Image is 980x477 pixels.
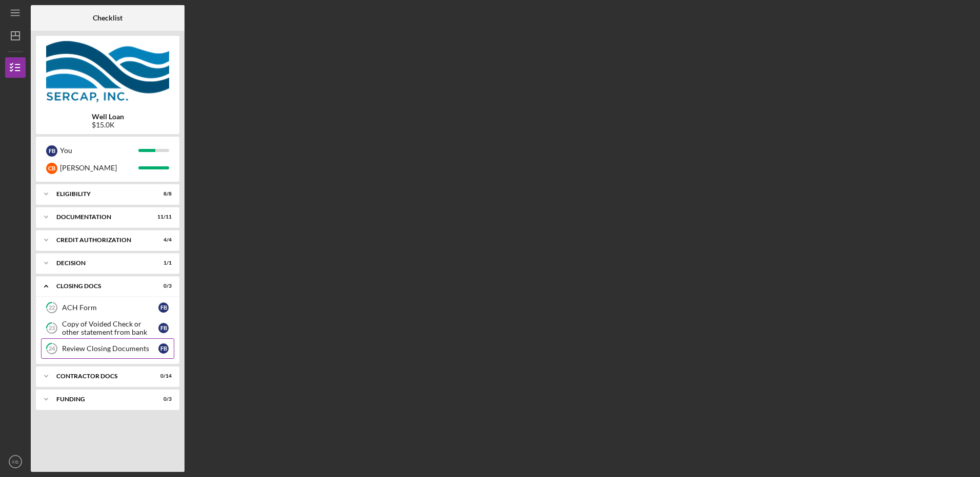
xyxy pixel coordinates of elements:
div: You [60,142,138,159]
button: FB [5,451,26,472]
b: Well Loan [92,113,124,121]
div: Eligibility [56,191,146,197]
tspan: 23 [49,325,55,332]
div: Documentation [56,214,146,220]
div: [PERSON_NAME] [60,159,138,177]
div: Review Closing Documents [62,344,158,353]
div: F B [46,145,57,157]
div: C B [46,163,57,174]
div: CREDIT AUTHORIZATION [56,237,146,243]
div: 1 / 1 [153,260,172,266]
img: Product logo [36,41,179,102]
a: 22ACH FormFB [41,297,174,318]
a: 23Copy of Voided Check or other statement from bankFB [41,318,174,338]
tspan: 24 [49,345,55,352]
text: FB [12,459,18,465]
div: 0 / 3 [153,283,172,289]
div: 8 / 8 [153,191,172,197]
div: 11 / 11 [153,214,172,220]
b: Checklist [93,14,122,22]
div: F B [158,323,169,333]
div: Funding [56,396,146,402]
div: Contractor Docs [56,373,146,379]
tspan: 22 [49,305,55,311]
div: 4 / 4 [153,237,172,243]
div: Decision [56,260,146,266]
div: $15.0K [92,121,124,129]
div: F B [158,302,169,313]
a: 24Review Closing DocumentsFB [41,338,174,359]
div: CLOSING DOCS [56,283,146,289]
div: 0 / 3 [153,396,172,402]
div: F B [158,343,169,354]
div: Copy of Voided Check or other statement from bank [62,320,158,336]
div: ACH Form [62,303,158,312]
div: 0 / 14 [153,373,172,379]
